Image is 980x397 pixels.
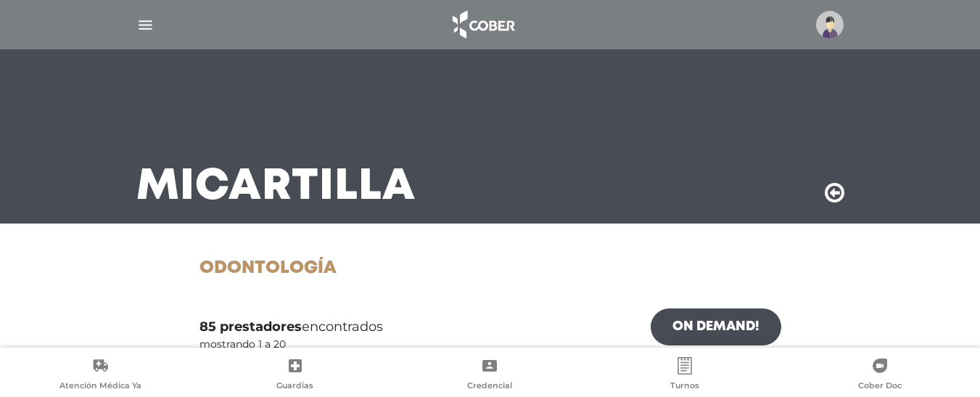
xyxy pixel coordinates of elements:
[199,337,286,352] div: mostrando 1 a 20
[199,258,781,279] h1: Odontología
[858,380,902,393] span: Cober Doc
[198,357,393,394] a: Guardias
[670,380,699,393] span: Turnos
[59,380,141,393] span: Atención Médica Ya
[276,380,313,393] span: Guardias
[816,11,844,38] img: profile-placeholder.svg
[651,308,781,345] a: On Demand!
[392,357,588,394] a: Credencial
[588,357,783,394] a: Turnos
[782,357,977,394] a: Cober Doc
[199,317,383,337] span: encontrados
[445,7,521,42] img: logo_cober_home-white.png
[136,168,416,206] h3: Mi Cartilla
[136,16,155,34] img: Cober_menu-lines-white.svg
[467,380,512,393] span: Credencial
[3,357,198,394] a: Atención Médica Ya
[199,319,302,335] b: 85 prestadores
